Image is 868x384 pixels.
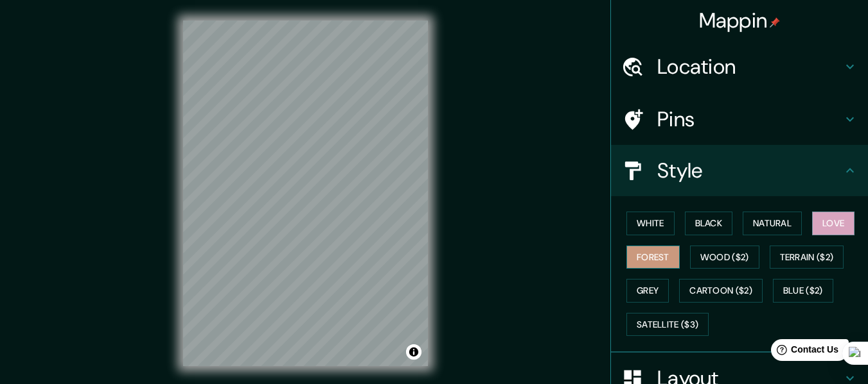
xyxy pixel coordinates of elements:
[611,41,868,92] div: Location
[679,279,763,303] button: Cartoon ($2)
[183,21,428,366] canvas: Map
[690,246,759,269] button: Wood ($2)
[770,17,780,28] img: pin-icon.png
[773,279,833,303] button: Blue ($2)
[743,212,802,235] button: Natural
[406,344,421,360] button: Toggle attribution
[626,246,680,269] button: Forest
[611,145,868,196] div: Style
[611,94,868,145] div: Pins
[657,106,842,132] h4: Pins
[754,334,854,370] iframe: Help widget launcher
[626,279,669,303] button: Grey
[657,158,842,183] h4: Style
[770,246,844,269] button: Terrain ($2)
[699,8,781,33] h4: Mappin
[685,212,733,235] button: Black
[626,212,675,235] button: White
[812,212,855,235] button: Love
[657,54,842,79] h4: Location
[626,313,709,337] button: Satellite ($3)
